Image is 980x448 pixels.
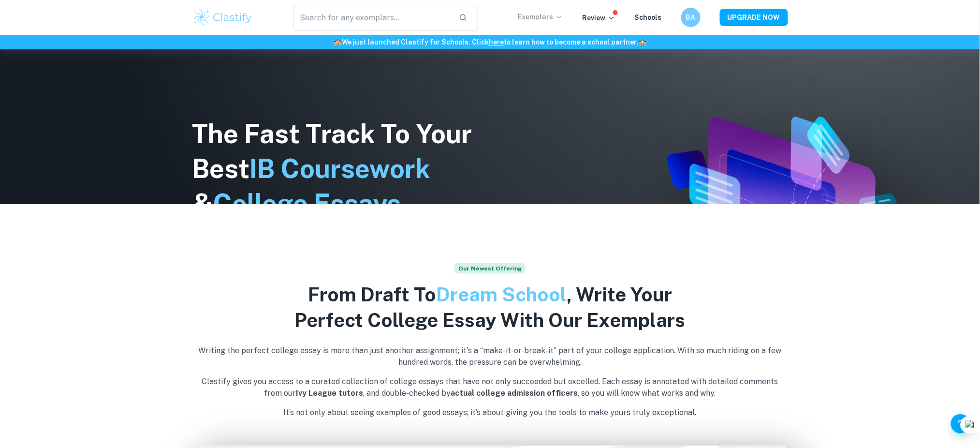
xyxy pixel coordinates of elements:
[518,12,563,22] p: Exemplars
[436,283,567,306] span: Dream School
[192,8,254,27] img: Clastify logo
[635,14,662,21] a: Schools
[296,388,364,398] b: Ivy League tutors
[951,414,970,433] button: Help and Feedback
[2,37,978,47] h6: We just launched Clastify for Schools. Click to learn how to become a school partner.
[685,12,696,23] h6: BA
[451,388,578,398] b: actual college admission officers
[720,9,788,26] button: UPGRADE NOW
[604,117,902,331] img: Clastify hero
[192,117,492,221] h1: The Fast Track To Your Best &
[454,263,526,274] span: Our Newest Offering
[213,188,401,219] span: College Essays
[681,8,701,27] button: BA
[334,38,342,46] span: 🏫
[192,282,788,333] h2: From Draft To , Write Your Perfect College Essay With Our Exemplars
[192,345,788,368] p: Writing the perfect college essay is more than just another assignment; it's a “make-it-or-break-...
[192,407,788,418] p: It’s not only about seeing examples of good essays; it’s about giving you the tools to make yours...
[192,376,788,399] p: Clastify gives you access to a curated collection of college essays that have not only succeeded ...
[583,13,615,23] p: Review
[638,38,646,46] span: 🏫
[250,153,431,184] span: IB Coursework
[489,38,504,46] a: here
[293,4,452,31] input: Search for any exemplars...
